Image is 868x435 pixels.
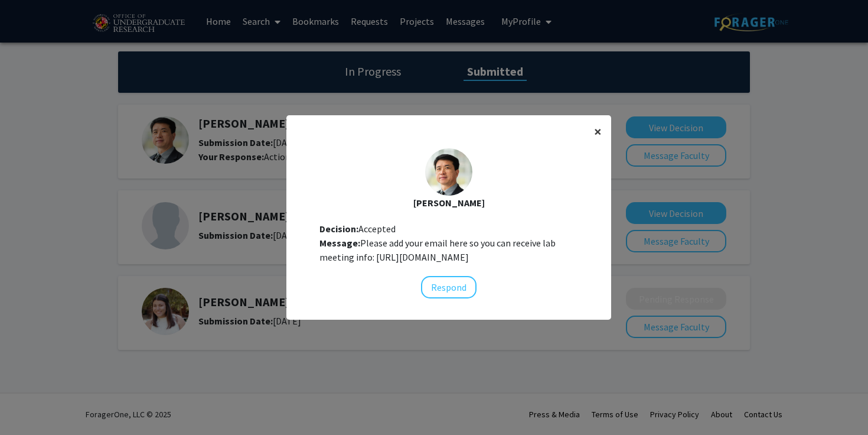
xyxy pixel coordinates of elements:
div: [PERSON_NAME] [296,196,602,210]
button: Respond [421,276,477,298]
div: Accepted [319,222,578,236]
button: Close [585,115,611,148]
b: Decision: [319,223,358,235]
b: Message: [319,237,360,249]
iframe: Chat [9,382,50,426]
span: × [594,122,602,141]
div: Please add your email here so you can receive lab meeting info: [URL][DOMAIN_NAME] [319,236,578,264]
